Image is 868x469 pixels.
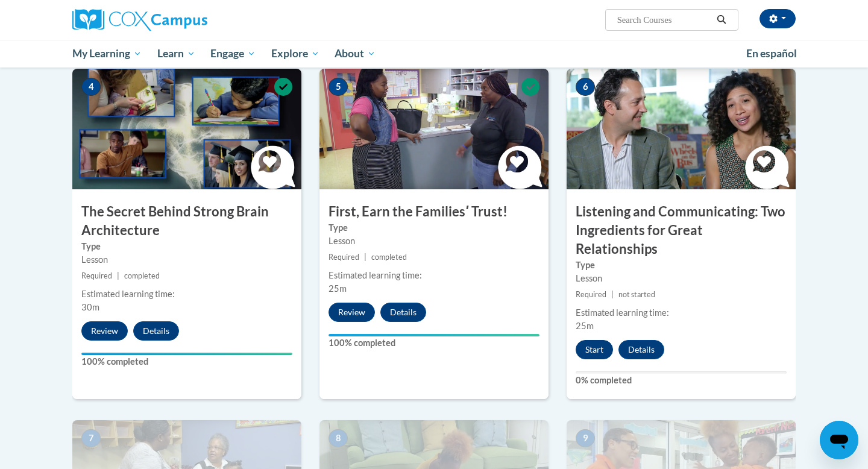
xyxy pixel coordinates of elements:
img: Course Image [319,69,549,189]
label: Type [329,221,539,234]
label: Type [81,240,292,253]
a: En español [738,41,805,66]
span: 25m [329,283,347,294]
span: | [117,271,119,280]
button: Start [576,340,613,359]
h3: First, Earn the Familiesʹ Trust! [319,203,549,221]
span: 30m [81,302,99,312]
span: Explore [271,46,319,61]
button: Account Settings [759,9,796,28]
div: Lesson [329,234,539,248]
a: About [327,40,384,68]
span: completed [124,271,160,280]
button: Details [618,340,664,359]
span: | [611,290,614,299]
div: Your progress [329,334,539,336]
input: Search Courses [616,13,712,27]
label: 100% completed [329,336,539,350]
span: 5 [329,78,348,96]
a: Explore [263,40,327,68]
a: Learn [149,40,203,68]
img: Course Image [72,69,301,189]
span: En español [746,47,797,60]
h3: Listening and Communicating: Two Ingredients for Great Relationships [567,203,796,258]
a: Engage [203,40,263,68]
span: 7 [81,429,101,447]
div: Estimated learning time: [576,306,787,319]
div: Your progress [81,353,292,355]
span: 9 [576,429,595,447]
span: 25m [576,321,594,331]
label: 100% completed [81,355,292,368]
img: Cox Campus [72,9,207,31]
span: Required [329,253,359,262]
div: Estimated learning time: [81,288,292,301]
div: Lesson [81,253,292,266]
button: Search [712,13,731,27]
a: My Learning [64,40,149,68]
span: Required [576,290,606,299]
label: Type [576,259,787,272]
div: Lesson [576,272,787,285]
div: Estimated learning time: [329,269,539,282]
button: Details [133,321,179,341]
span: Required [81,271,112,280]
button: Review [81,321,128,341]
label: 0% completed [576,374,787,387]
span: completed [371,253,407,262]
span: Engage [210,46,256,61]
span: About [335,46,376,61]
img: Course Image [567,69,796,189]
span: | [364,253,366,262]
button: Details [380,303,426,322]
a: Cox Campus [72,9,301,31]
h3: The Secret Behind Strong Brain Architecture [72,203,301,240]
div: Main menu [54,40,814,68]
span: 8 [329,429,348,447]
span: 4 [81,78,101,96]
span: 6 [576,78,595,96]
span: My Learning [72,46,142,61]
span: not started [618,290,655,299]
span: Learn [157,46,195,61]
iframe: Button to launch messaging window [820,421,858,459]
button: Review [329,303,375,322]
